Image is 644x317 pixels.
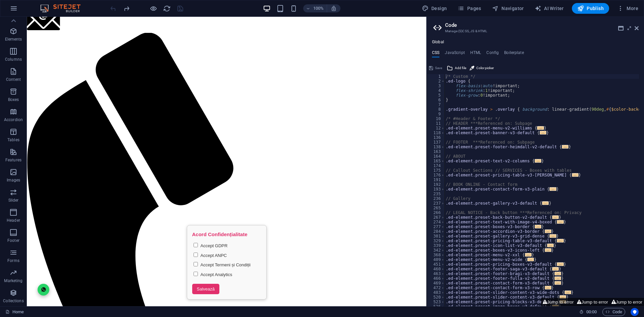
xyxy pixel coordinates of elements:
h4: CSS [432,50,439,58]
div: 267 [427,215,445,220]
div: 236 [427,196,445,201]
p: Tables [7,137,19,143]
div: 1 [427,74,445,79]
button: redo [122,4,130,12]
div: 266 [427,210,445,215]
span: Pages [458,5,481,12]
button: AI Writer [532,3,567,14]
div: 5 [427,93,445,98]
div: Design (Ctrl+Alt+Y) [419,3,450,14]
span: ... [565,290,571,294]
h4: Global [432,40,444,45]
button: Jump to error [610,298,644,306]
div: 7 [427,102,445,107]
div: 409 [427,257,445,262]
div: 4 [427,88,445,93]
span: Code [605,308,622,316]
div: 9 [427,112,445,116]
div: 466 [427,276,445,281]
div: 235 [427,192,445,196]
span: ... [550,234,556,238]
div: 11 [427,121,445,126]
button: Publish [572,3,609,14]
button: Navigator [489,3,527,14]
div: 176 [427,173,445,177]
span: ... [557,220,564,224]
p: Columns [5,57,22,62]
span: ... [545,248,551,252]
div: 463 [427,271,445,276]
p: Marketing [4,278,22,283]
button: Design [419,3,450,14]
div: 460 [427,267,445,271]
div: 469 [427,281,445,285]
div: 329 [427,239,445,243]
div: 175 [427,168,445,173]
span: ... [552,215,559,219]
span: ... [554,281,561,285]
p: Header [7,218,20,223]
h6: Session time [579,308,597,316]
div: 163 [427,149,445,154]
div: 339 [427,243,445,248]
span: More [617,5,638,12]
span: : [591,309,592,314]
button: Code [602,308,625,316]
h4: HTML [470,50,481,58]
h6: 100% [313,4,324,12]
h3: Manage (S)CSS, JS & HTML [445,28,625,34]
div: 483 [427,290,445,295]
div: 472 [427,285,445,290]
span: Color picker [476,64,494,72]
span: Navigator [492,5,524,12]
i: Reload page [163,5,171,12]
p: Features [5,157,21,163]
span: 00 00 [586,308,597,316]
div: 136 [427,135,445,140]
p: Elements [5,37,22,42]
span: ... [527,258,534,261]
p: Accordion [4,117,23,122]
span: ... [525,253,532,257]
button: reload [163,4,171,12]
span: ... [535,225,541,228]
span: Design [422,5,447,12]
button: Add file [446,64,467,72]
div: 237 [427,201,445,206]
span: ... [537,126,544,130]
button: Jump to error [575,298,609,306]
button: More [614,3,641,14]
div: 451 [427,262,445,267]
div: 368 [427,253,445,257]
div: 12 [427,126,445,130]
div: 265 [427,206,445,210]
div: 2 [427,79,445,84]
div: 277 [427,224,445,229]
div: 138 [427,145,445,149]
span: ... [572,173,579,177]
button: Pages [455,3,484,14]
p: Footer [7,238,19,243]
div: 174 [427,163,445,168]
div: 523 [427,300,445,304]
span: ... [545,286,551,289]
span: ... [547,244,554,247]
div: 342 [427,248,445,253]
h4: Boilerplate [504,50,524,58]
p: Collections [3,298,23,304]
span: ... [552,267,559,271]
button: 100% [303,4,327,12]
div: 8 [427,107,445,112]
span: ... [545,229,551,233]
h4: JavaScript [445,50,465,58]
i: Redo: Add element (Ctrl+Y, ⌘+Y) [123,5,130,12]
p: Forms [7,258,19,263]
button: Usercentrics [631,308,639,316]
button: Click here to leave preview mode and continue editing [149,4,157,12]
span: Add file [455,64,466,72]
span: ... [557,239,564,243]
span: ... [557,262,564,266]
span: ... [550,187,556,191]
div: 526 [427,304,445,309]
span: ... [554,276,561,280]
